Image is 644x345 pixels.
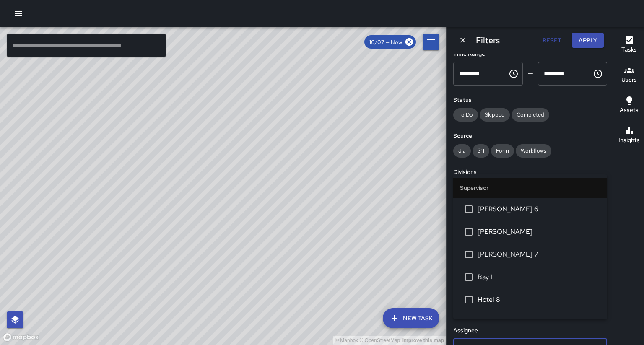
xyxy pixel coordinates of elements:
span: Skipped [480,111,510,118]
h6: Tasks [621,45,637,54]
div: Completed [512,108,549,122]
h6: Assignee [453,326,607,335]
button: Filters [423,34,439,50]
span: [PERSON_NAME] 13 [478,317,600,327]
button: Dismiss [457,34,469,47]
button: Choose time, selected time is 12:00 AM [505,65,522,82]
span: Completed [512,111,549,118]
div: Workflows [516,144,551,158]
span: Hotel 8 [478,295,600,305]
span: Jia [453,147,471,154]
span: 10/07 — Now [364,39,407,46]
button: Choose time, selected time is 11:59 PM [589,65,606,82]
button: Tasks [614,30,644,60]
li: Supervisor [453,178,607,198]
span: Form [491,147,514,154]
h6: Users [621,75,637,85]
span: [PERSON_NAME] 6 [478,204,600,214]
span: [PERSON_NAME] 7 [478,249,600,259]
div: 10/07 — Now [364,35,416,49]
div: 311 [473,144,489,158]
span: To Do [453,111,478,118]
h6: Divisions [453,168,607,177]
h6: Assets [620,106,639,115]
button: Assets [614,91,644,121]
div: To Do [453,108,478,122]
button: Users [614,60,644,91]
h6: Status [453,96,607,105]
button: Reset [538,33,565,48]
span: 311 [473,147,489,154]
div: Form [491,144,514,158]
h6: Source [453,132,607,141]
button: Insights [614,121,644,151]
span: Workflows [516,147,551,154]
h6: Filters [476,34,500,47]
span: Bay 1 [478,272,600,282]
button: New Task [383,308,439,328]
h6: Insights [618,136,640,145]
button: Apply [572,33,604,48]
span: [PERSON_NAME] [478,227,600,237]
div: Skipped [480,108,510,122]
h6: Time Range [453,49,607,59]
div: Jia [453,144,471,158]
